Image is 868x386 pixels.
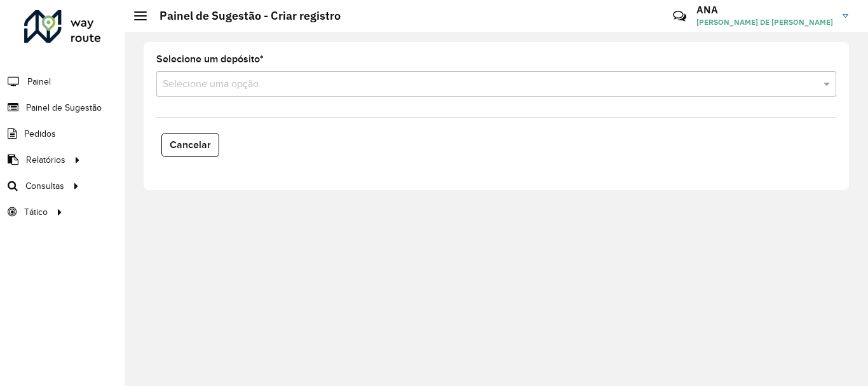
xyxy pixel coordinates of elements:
[26,153,65,167] span: Relatórios
[24,127,56,141] span: Pedidos
[696,17,833,28] span: [PERSON_NAME] DE [PERSON_NAME]
[170,139,211,150] span: Cancelar
[696,4,833,16] h3: ANA
[147,9,341,23] h2: Painel de Sugestão - Criar registro
[156,52,264,67] label: Selecione um depósito
[666,3,693,30] a: Contato Rápido
[25,179,64,193] span: Consultas
[161,133,219,157] button: Cancelar
[24,205,48,219] span: Tático
[27,75,51,88] span: Painel
[26,101,102,114] span: Painel de Sugestão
